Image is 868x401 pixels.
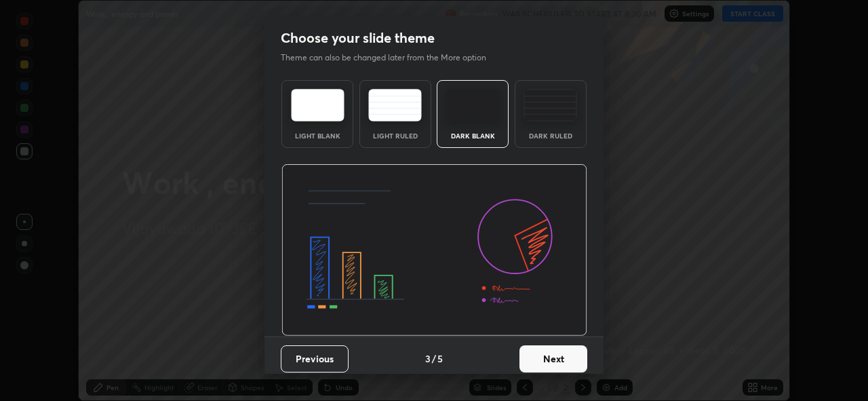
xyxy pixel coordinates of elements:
img: darkThemeBanner.d06ce4a2.svg [281,164,587,337]
button: Next [519,345,587,373]
div: Light Ruled [368,132,422,139]
img: lightTheme.e5ed3b09.svg [291,89,344,121]
button: Previous [281,345,349,373]
img: lightRuledTheme.5fabf969.svg [368,89,422,121]
h2: Choose your slide theme [281,29,435,47]
img: darkTheme.f0cc69e5.svg [446,89,500,121]
div: Dark Blank [446,132,500,139]
h4: 3 [425,351,431,366]
img: darkRuledTheme.de295e13.svg [524,89,577,121]
p: Theme can also be changed later from the More option [281,52,500,64]
h4: 5 [437,351,443,366]
div: Light Blank [290,132,344,139]
div: Dark Ruled [524,132,578,139]
h4: / [432,351,436,366]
